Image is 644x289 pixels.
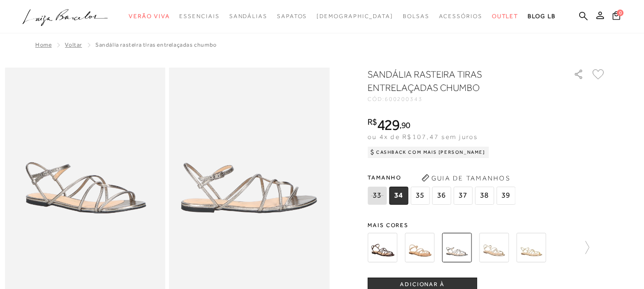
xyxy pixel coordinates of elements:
span: Outlet [492,13,519,20]
button: 0 [610,10,623,23]
img: SANDÁLIA RASTEIRA TIRAS ENTRELAÇADAS OURO [516,233,546,262]
span: 600200343 [385,96,423,102]
span: 34 [389,187,408,205]
span: 35 [410,187,429,205]
img: SANDALIA RASTEIRA TIRAS ENTRELAÇADAS ROUGE [405,233,434,262]
span: [DEMOGRAPHIC_DATA] [317,13,393,20]
span: 90 [401,120,410,130]
a: noSubCategoriesText [277,8,307,25]
div: CÓD: [368,96,558,102]
span: 36 [432,187,451,205]
a: noSubCategoriesText [492,8,519,25]
span: 429 [377,116,399,133]
img: SANDÁLIA RASTEIRA TIRAS ENTRELAÇADAS DOURADO [479,233,509,262]
span: BLOG LB [528,13,555,20]
a: noSubCategoriesText [129,8,170,25]
span: Bolsas [403,13,429,20]
span: Sapatos [277,13,307,20]
img: SANDALIA RASTEIRA TIRAS ENTRELAÇADAS MALBEC [368,233,397,262]
a: Home [35,41,51,48]
i: R$ [368,118,377,126]
a: noSubCategoriesText [439,8,482,25]
i: , [399,121,410,130]
a: Voltar [65,41,82,48]
a: noSubCategoriesText [317,8,393,25]
span: Essenciais [179,13,219,20]
img: SANDÁLIA RASTEIRA TIRAS ENTRELAÇADAS CHUMBO [442,233,471,262]
div: Cashback com Mais [PERSON_NAME] [368,147,489,158]
h1: SANDÁLIA RASTEIRA TIRAS ENTRELAÇADAS CHUMBO [368,68,546,94]
a: BLOG LB [528,8,555,25]
span: SANDÁLIA RASTEIRA TIRAS ENTRELAÇADAS CHUMBO [95,41,217,48]
span: 33 [368,187,387,205]
span: 37 [453,187,472,205]
span: Mais cores [368,222,606,228]
span: Verão Viva [129,13,170,20]
a: noSubCategoriesText [179,8,219,25]
a: noSubCategoriesText [229,8,267,25]
span: ou 4x de R$107,47 sem juros [368,133,478,140]
span: Sandálias [229,13,267,20]
span: 38 [475,187,494,205]
a: noSubCategoriesText [403,8,429,25]
button: Guia de Tamanhos [418,170,513,186]
span: Tamanho [368,170,518,185]
span: 0 [617,10,624,16]
span: Acessórios [439,13,482,20]
span: 39 [496,187,515,205]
